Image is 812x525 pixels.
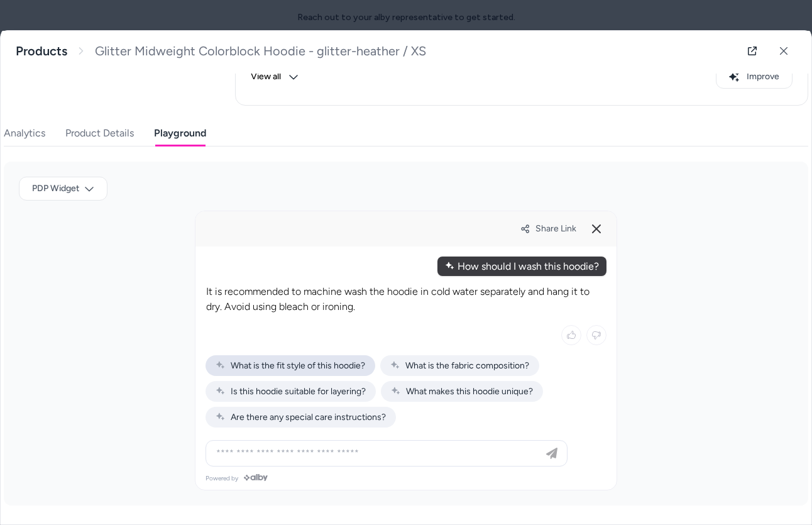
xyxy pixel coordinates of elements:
[65,121,134,146] button: Product Details
[95,43,426,59] span: Glitter Midweight Colorblock Hoodie - glitter-heather / XS
[4,121,45,146] button: Analytics
[716,65,793,89] button: Improve
[32,182,79,195] span: PDP Widget
[251,65,299,89] button: View all
[16,43,67,59] a: Products
[19,177,107,201] button: PDP Widget
[154,121,206,146] button: Playground
[16,43,426,59] nav: breadcrumb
